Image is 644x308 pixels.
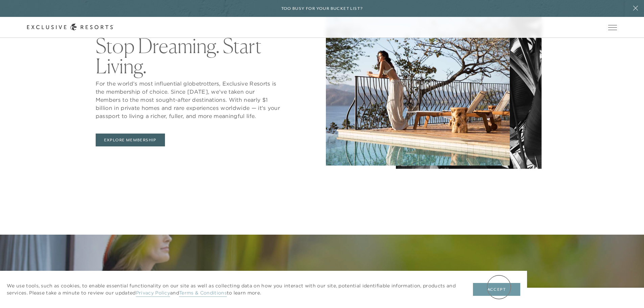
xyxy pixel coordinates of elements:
[608,25,617,30] button: Open navigation
[7,282,459,297] p: We use tools, such as cookies, to enable essential functionality on our site as well as collectin...
[96,35,280,76] h2: Stop Dreaming. Start Living.
[96,79,280,120] p: For the world’s most influential globetrotters, Exclusive Resorts is the membership of choice. Si...
[96,134,165,146] a: Explore Membership
[473,283,520,296] button: Accept
[179,290,227,297] a: Terms & Conditions
[326,17,510,166] img: Women by the pool, overlooking the ocean.
[136,290,170,297] a: Privacy Policy
[281,5,363,12] h6: Too busy for your bucket list?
